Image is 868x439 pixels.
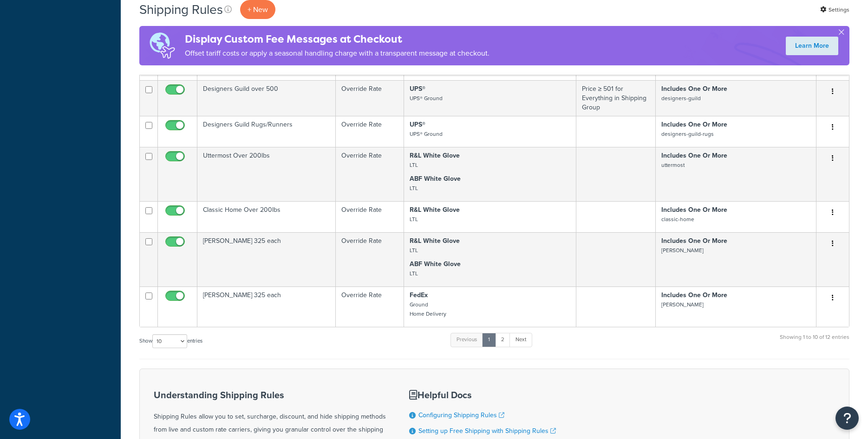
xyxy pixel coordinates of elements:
[410,259,461,269] strong: ABF White Glove
[197,116,336,147] td: Designers Guild Rugs/Runners
[820,3,849,16] a: Settings
[661,236,727,246] strong: Includes One Or More
[185,47,489,60] p: Offset tariff costs or apply a seasonal handling charge with a transparent message at checkout.
[661,300,704,309] small: [PERSON_NAME]
[139,26,185,65] img: duties-banner-06bc72dcb5fe05cb3f9472aba00be2ae8eb53ab6f0d8bb03d382ba314ac3c341.png
[661,84,727,94] strong: Includes One Or More
[336,201,404,232] td: Override Rate
[410,184,418,192] small: LTL
[197,147,336,201] td: Uttermost Over 200lbs
[509,333,532,347] a: Next
[336,232,404,286] td: Override Rate
[661,246,704,254] small: [PERSON_NAME]
[410,300,446,318] small: Ground Home Delivery
[154,390,386,400] h3: Understanding Shipping Rules
[336,286,404,327] td: Override Rate
[197,286,336,327] td: [PERSON_NAME] 325 each
[661,205,727,215] strong: Includes One Or More
[780,332,849,352] div: Showing 1 to 10 of 12 entries
[661,120,727,129] strong: Includes One Or More
[410,120,425,129] strong: UPS®
[336,147,404,201] td: Override Rate
[835,407,859,430] button: Open Resource Center
[409,390,561,400] h3: Helpful Docs
[197,232,336,286] td: [PERSON_NAME] 325 each
[661,290,727,300] strong: Includes One Or More
[410,215,418,223] small: LTL
[661,161,685,169] small: uttermost
[410,94,443,102] small: UPS® Ground
[410,205,460,215] strong: R&L White Glove
[410,290,428,300] strong: FedEx
[152,334,187,348] select: Showentries
[336,116,404,147] td: Override Rate
[410,161,418,169] small: LTL
[450,333,483,347] a: Previous
[410,246,418,254] small: LTL
[661,151,727,160] strong: Includes One Or More
[139,334,202,348] label: Show entries
[410,130,443,138] small: UPS® Ground
[185,32,489,47] h4: Display Custom Fee Messages at Checkout
[576,80,656,116] td: Price ≥ 501 for Everything in Shipping Group
[197,80,336,116] td: Designers Guild over 500
[786,37,838,55] a: Learn More
[418,410,504,420] a: Configuring Shipping Rules
[410,84,425,94] strong: UPS®
[410,236,460,246] strong: R&L White Glove
[418,426,556,436] a: Setting up Free Shipping with Shipping Rules
[661,130,714,138] small: designers-guild-rugs
[139,0,223,19] h1: Shipping Rules
[197,201,336,232] td: Classic Home Over 200lbs
[410,269,418,278] small: LTL
[661,215,694,223] small: classic-home
[661,94,701,102] small: designers-guild
[410,174,461,184] strong: ABF White Glove
[410,151,460,160] strong: R&L White Glove
[495,333,510,347] a: 2
[482,333,496,347] a: 1
[336,80,404,116] td: Override Rate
